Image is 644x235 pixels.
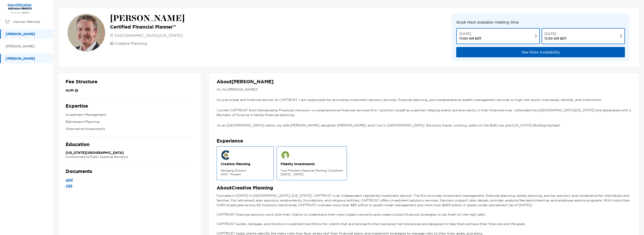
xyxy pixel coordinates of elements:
p: Managing Director [221,169,270,172]
p: Fee Structure [66,79,194,85]
p: About [PERSON_NAME] [217,79,631,85]
button: [DATE] 11:00 AM EDT [456,28,539,44]
p: Fidelity Investments [281,162,343,166]
p: Experience [217,138,631,144]
a: CRS [66,183,194,189]
p: Documents [66,168,194,174]
p: [US_STATE][GEOGRAPHIC_DATA] [66,150,194,155]
p: [PERSON_NAME] [110,14,185,23]
p: [DATE] - [DATE] [281,172,343,176]
img: firm logo [281,150,290,160]
p: 11:00 AM EDT [459,36,481,41]
p: 2014 - Present [221,172,270,176]
p: [DATE] [459,31,481,36]
p: Advisor Matches [13,19,48,25]
p: Vice President Regional Planning Consultant [281,169,343,172]
p: Creative Planning [221,162,270,166]
p: Investment Management [66,112,194,118]
button: See More Availability [456,47,625,57]
p: [PERSON_NAME] [6,31,48,37]
p: Education [66,142,194,147]
p: AUM [66,88,74,93]
p: I joined CAPTRUST from Stewardship Financial Advisors—a comprehensive financial services firm. I ... [217,108,631,117]
img: Zoe Financial [6,3,34,14]
p: 11:30 AM EDT [544,36,567,41]
p: Book Next available meeting time [456,19,625,25]
p: Expertise [66,103,194,109]
a: ADV [66,177,194,183]
p: Hi, I'm [PERSON_NAME]! [217,87,631,92]
p: [PERSON_NAME] [6,56,48,62]
p: Certified Financial Planner™ [110,24,185,30]
p: About Creative Planning [217,185,631,191]
p: Retirement Planning [66,119,194,125]
img: firm logo [221,150,230,160]
p: As an [GEOGRAPHIC_DATA] native, my wife [PERSON_NAME], daughter [PERSON_NAME], and I live in [GEO... [217,123,631,128]
img: avatar [67,14,105,51]
button: [DATE] 11:30 AM EDT [542,28,625,44]
p: [DATE] [544,31,567,36]
p: [PERSON_NAME] [6,43,48,49]
p: Communications/Public Speaking - Bachelors [66,155,194,159]
p: Creative Planning [115,41,147,46]
p: [GEOGRAPHIC_DATA] , [US_STATE] [115,33,183,38]
p: Alternative Investments [66,126,194,132]
p: As a principal and financial advisor at CAPTRUST, I am responsible for providing investment advis... [217,97,631,102]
